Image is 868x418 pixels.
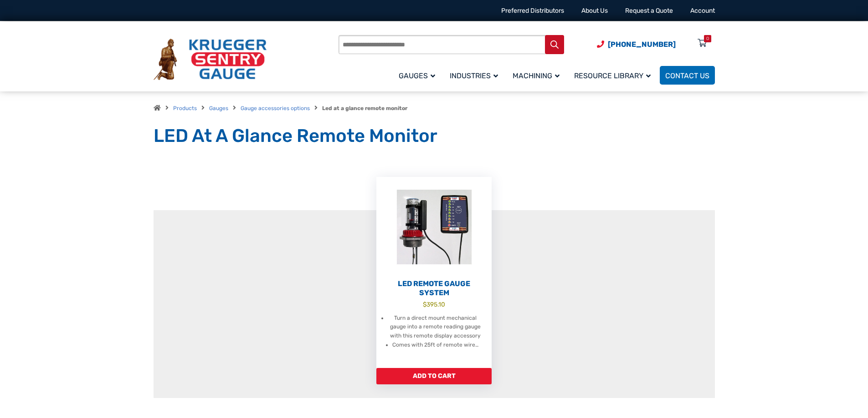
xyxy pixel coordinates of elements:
[569,65,660,86] a: Resource Library
[393,65,444,86] a: Gauges
[376,177,492,368] a: LED Remote Gauge System $395.10 Turn a direct mount mechanical gauge into a remote reading gauge ...
[507,65,569,86] a: Machining
[388,314,483,341] li: Turn a direct mount mechanical gauge into a remote reading gauge with this remote display accessory
[660,66,715,85] a: Contact Us
[173,105,197,111] a: Products
[376,279,492,297] h2: LED Remote Gauge System
[376,177,492,277] img: LED Remote Gauge System
[154,125,715,147] h1: LED At A Glance Remote Monitor
[513,71,560,80] span: Machining
[501,7,564,15] a: Preferred Distributors
[608,40,676,49] span: [PHONE_NUMBER]
[450,71,498,80] span: Industries
[444,65,507,86] a: Industries
[581,7,608,15] a: About Us
[706,35,709,42] div: 0
[209,105,228,111] a: Gauges
[690,7,715,15] a: Account
[241,105,310,111] a: Gauge accessories options
[154,39,267,81] img: Krueger Sentry Gauge
[392,341,478,350] li: Comes with 25ft of remote wire…
[322,105,407,111] strong: Led at a glance remote monitor
[574,71,651,80] span: Resource Library
[423,301,426,308] span: $
[376,368,492,384] a: Add to cart: “LED Remote Gauge System”
[625,7,673,15] a: Request a Quote
[423,301,445,308] bdi: 395.10
[597,39,676,50] a: Phone Number (920) 434-8860
[665,71,709,80] span: Contact Us
[399,71,435,80] span: Gauges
